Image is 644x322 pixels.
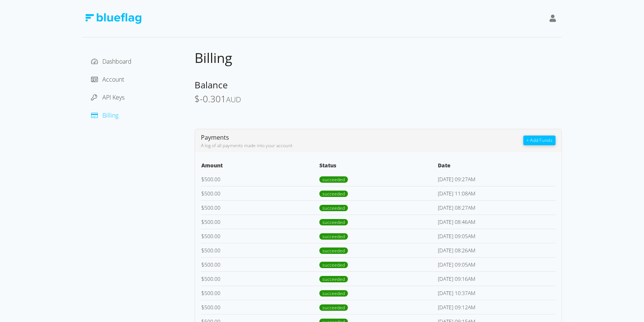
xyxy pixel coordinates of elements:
span: Payments [201,133,229,142]
span: succeeded [319,262,348,268]
span: AUD [226,94,241,104]
td: 500.00 [201,271,319,286]
td: [DATE] 08:27AM [437,200,556,215]
span: succeeded [319,304,348,311]
img: Blue Flag Logo [85,13,141,24]
span: succeeded [319,191,348,197]
span: -0.301 [200,92,226,105]
span: $ [201,247,204,254]
span: succeeded [319,205,348,211]
span: $ [201,176,204,183]
td: 500.00 [201,200,319,215]
span: $ [201,190,204,197]
td: 500.00 [201,257,319,271]
span: succeeded [319,247,348,254]
span: succeeded [319,233,348,240]
a: Dashboard [91,57,132,66]
th: Amount [201,161,319,172]
td: [DATE] 10:37AM [437,286,556,300]
span: succeeded [319,176,348,183]
span: succeeded [319,219,348,225]
span: API Keys [102,93,124,101]
td: 500.00 [201,243,319,257]
span: Account [102,75,124,83]
span: $ [201,304,204,311]
span: $ [201,204,204,211]
td: [DATE] 09:27AM [437,172,556,186]
td: [DATE] 09:12AM [437,300,556,314]
span: succeeded [319,290,348,297]
span: $ [201,261,204,268]
div: A log of all payments made into your account [201,142,523,149]
span: Billing [102,111,118,119]
span: $ [201,233,204,240]
span: Dashboard [102,57,132,66]
a: API Keys [91,93,124,101]
span: $ [201,289,204,297]
td: 500.00 [201,215,319,229]
span: Billing [195,49,232,67]
td: 500.00 [201,286,319,300]
td: [DATE] 09:16AM [437,271,556,286]
td: 500.00 [201,186,319,200]
span: succeeded [319,276,348,282]
td: [DATE] 09:05AM [437,229,556,243]
td: 500.00 [201,172,319,186]
td: [DATE] 11:08AM [437,186,556,200]
td: 500.00 [201,229,319,243]
td: [DATE] 08:26AM [437,243,556,257]
td: [DATE] 08:46AM [437,215,556,229]
a: Billing [91,111,118,119]
span: $ [201,218,204,225]
span: Balance [195,79,228,91]
span: $ [201,275,204,282]
td: [DATE] 09:05AM [437,257,556,271]
td: 500.00 [201,300,319,314]
th: Date [437,161,556,172]
span: $ [195,92,200,105]
th: Status [319,161,437,172]
button: + Add Funds [523,136,556,145]
a: Account [91,75,124,83]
